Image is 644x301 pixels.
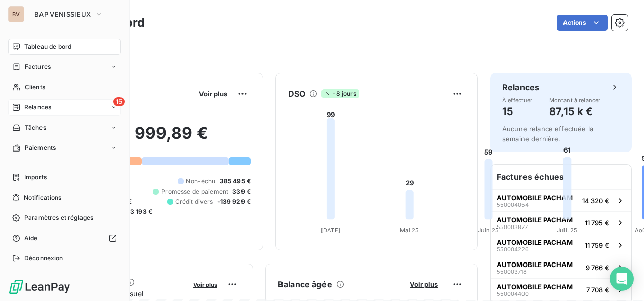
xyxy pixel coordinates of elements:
[610,267,634,291] div: Open Intercom Messenger
[8,120,121,136] a: Tâches
[24,173,47,182] span: Imports
[193,281,217,288] span: Voir plus
[549,97,601,103] span: Montant à relancer
[8,169,121,185] a: Imports
[585,241,609,249] span: 11 759 €
[478,227,499,234] tspan: Juin 25
[24,213,93,222] span: Paramètres et réglages
[199,90,227,98] span: Voir plus
[497,291,529,297] span: 550004400
[586,286,609,294] span: 7 708 €
[321,227,340,234] tspan: [DATE]
[410,280,438,288] span: Voir plus
[24,42,71,51] span: Tableau de bord
[127,207,152,216] span: -3 193 €
[8,6,24,22] div: BV
[8,39,121,55] a: Tableau de bord
[8,210,121,226] a: Paramètres et réglages
[288,88,305,100] h6: DSO
[8,99,121,116] a: 15Relances
[400,227,419,234] tspan: Mai 25
[8,59,121,75] a: Factures
[24,234,38,243] span: Aide
[232,187,251,196] span: 339 €
[8,140,121,156] a: Paiements
[491,278,631,300] button: AUTOMOBILE PACHAM5500044007 708 €
[25,83,45,92] span: Clients
[24,254,63,263] span: Déconnexion
[24,103,51,112] span: Relances
[8,279,71,295] img: Logo LeanPay
[25,143,56,153] span: Paiements
[34,10,91,18] span: BAP VENISSIEUX
[57,123,251,154] h2: 567 999,89 €
[407,280,441,289] button: Voir plus
[25,123,46,132] span: Tâches
[24,193,61,202] span: Notifications
[497,283,573,291] span: AUTOMOBILE PACHAM
[502,97,533,103] span: À effectuer
[497,238,573,246] span: AUTOMOBILE PACHAM
[220,177,251,186] span: 385 495 €
[8,230,121,246] a: Aide
[217,197,251,206] span: -139 929 €
[186,177,215,186] span: Non-échu
[190,280,220,289] button: Voir plus
[321,89,359,98] span: -8 jours
[497,246,529,252] span: 550004226
[502,81,539,93] h6: Relances
[196,89,230,98] button: Voir plus
[491,234,631,256] button: AUTOMOBILE PACHAM55000422611 759 €
[497,260,573,269] span: AUTOMOBILE PACHAM
[8,79,121,95] a: Clients
[278,278,332,290] h6: Balance âgée
[161,187,228,196] span: Promesse de paiement
[491,256,631,278] button: AUTOMOBILE PACHAM5500037189 766 €
[175,197,213,206] span: Crédit divers
[497,269,527,275] span: 550003718
[557,227,577,234] tspan: Juil. 25
[25,62,51,71] span: Factures
[586,264,609,272] span: 9 766 €
[113,97,125,106] span: 15
[557,15,608,31] button: Actions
